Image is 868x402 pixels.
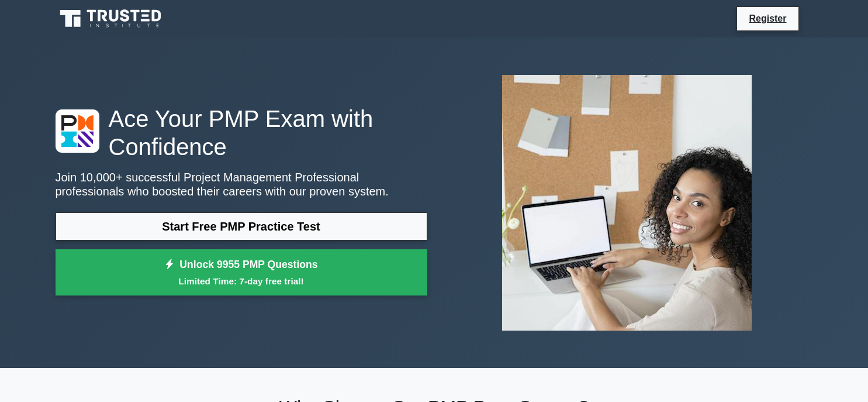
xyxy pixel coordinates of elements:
[56,105,427,161] h1: Ace Your PMP Exam with Confidence
[56,170,427,198] p: Join 10,000+ successful Project Management Professional professionals who boosted their careers w...
[56,249,427,296] a: Unlock 9955 PMP QuestionsLimited Time: 7-day free trial!
[742,11,793,26] a: Register
[56,212,427,240] a: Start Free PMP Practice Test
[70,274,413,288] small: Limited Time: 7-day free trial!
